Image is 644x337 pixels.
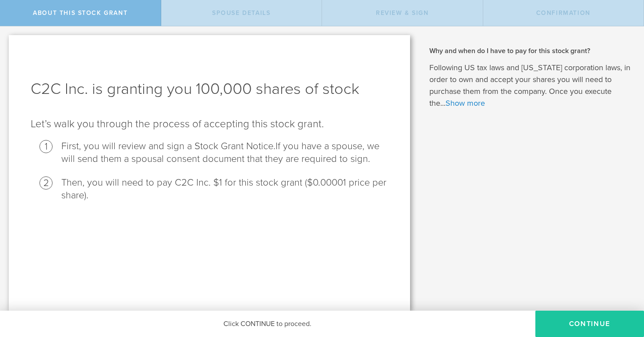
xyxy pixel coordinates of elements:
[31,117,388,131] p: Let’s walk you through the process of accepting this stock grant .
[31,79,388,100] h1: C2C Inc. is granting you 100,000 shares of stock
[33,9,127,17] span: About this stock grant
[535,311,644,337] button: CONTINUE
[376,9,429,17] span: Review & Sign
[600,269,644,311] iframe: Chat Widget
[446,98,485,108] a: Show more
[429,62,631,109] p: Following US tax laws and [US_STATE] corporation laws, in order to own and accept your shares you...
[61,140,388,165] li: First, you will review and sign a Stock Grant Notice.
[429,46,631,56] h2: Why and when do I have to pay for this stock grant?
[536,9,591,17] span: Confirmation
[212,9,270,17] span: Spouse Details
[61,176,388,202] li: Then, you will need to pay C2C Inc. $1 for this stock grant ($0.00001 price per share).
